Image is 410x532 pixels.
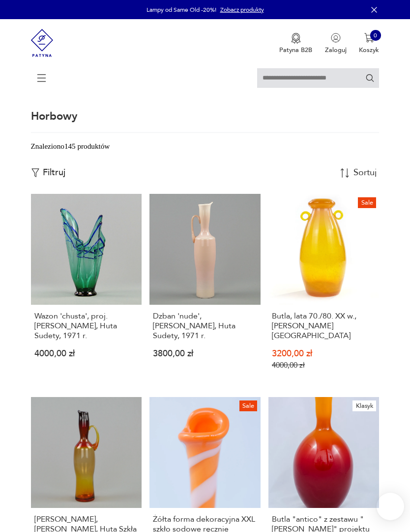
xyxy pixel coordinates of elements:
[279,46,312,54] p: Patyna B2B
[34,350,138,358] p: 4000,00 zł
[377,493,404,520] iframe: Smartsupp widget button
[325,33,347,54] button: Zaloguj
[31,109,77,124] h1: Horbowy
[268,194,380,384] a: SaleButla, lata 70./80. XX w., Z. HorbowyButla, lata 70./80. XX w., [PERSON_NAME][GEOGRAPHIC_DATA...
[31,19,54,67] img: Patyna - sklep z meblami i dekoracjami vintage
[153,311,257,341] h3: Dzban 'nude', [PERSON_NAME], Huta Sudety, 1971 r.
[370,30,381,41] div: 0
[359,33,379,54] button: 0Koszyk
[279,33,312,54] a: Ikona medaluPatyna B2B
[31,168,40,177] img: Ikonka filtrowania
[364,33,374,43] img: Ikona koszyka
[272,311,376,341] h3: Butla, lata 70./80. XX w., [PERSON_NAME][GEOGRAPHIC_DATA]
[220,6,264,14] a: Zobacz produkty
[291,33,301,44] img: Ikona medalu
[31,167,65,178] button: Filtruj
[146,6,216,14] p: Lampy od Same Old -20%!
[34,311,138,341] h3: Wazon 'chusta', proj. [PERSON_NAME], Huta Sudety, 1971 r.
[359,46,379,54] p: Koszyk
[153,350,257,358] p: 3800,00 zł
[31,194,142,384] a: Wazon 'chusta', proj. Z. Horbowy, Huta Sudety, 1971 r.Wazon 'chusta', proj. [PERSON_NAME], Huta S...
[149,194,261,384] a: Dzban 'nude', Zbigniew Horbowy, Huta Sudety, 1971 r.Dzban 'nude', [PERSON_NAME], Huta Sudety, 197...
[325,46,347,54] p: Zaloguj
[272,362,376,370] p: 4000,00 zł
[272,350,376,358] p: 3200,00 zł
[340,168,350,178] img: Sort Icon
[279,33,312,54] button: Patyna B2B
[353,168,378,177] div: Sortuj według ceny (od największej)
[365,73,375,82] button: Szukaj
[31,141,110,152] div: Znaleziono 145 produktów
[43,167,65,178] p: Filtruj
[331,33,341,43] img: Ikonka użytkownika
